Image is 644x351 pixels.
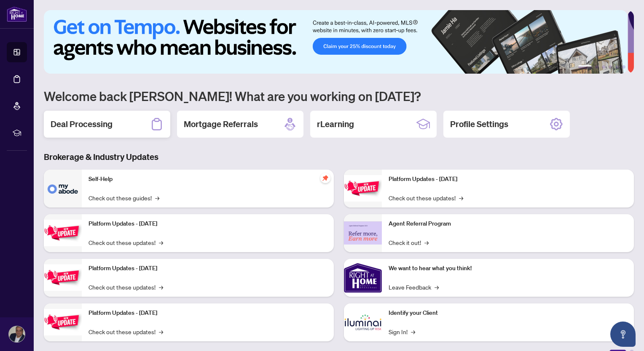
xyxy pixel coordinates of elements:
p: Platform Updates - [DATE] [89,308,327,318]
img: Platform Updates - July 21, 2025 [44,264,82,291]
button: 6 [622,65,625,69]
h1: Welcome back [PERSON_NAME]! What are you working on [DATE]? [44,88,634,104]
p: Agent Referral Program [389,219,627,229]
img: Profile Icon [9,326,25,342]
img: Self-Help [44,170,82,207]
h2: rLearning [317,118,354,130]
button: 4 [609,65,612,69]
img: Identify your Client [344,303,382,341]
a: Sign In!→ [389,327,415,336]
span: → [159,327,163,336]
span: → [411,327,415,336]
h2: Profile Settings [450,118,508,130]
p: Platform Updates - [DATE] [89,264,327,273]
img: Slide 0 [44,10,628,74]
h2: Deal Processing [51,118,113,130]
h3: Brokerage & Industry Updates [44,151,634,163]
h2: Mortgage Referrals [184,118,258,130]
p: Identify your Client [389,308,627,318]
button: 5 [615,65,619,69]
p: Platform Updates - [DATE] [389,175,627,184]
button: 1 [578,65,592,69]
a: Leave Feedback→ [389,282,439,292]
a: Check out these updates!→ [89,282,163,292]
span: → [155,193,159,202]
a: Check out these guides!→ [89,193,159,202]
a: Check it out!→ [389,238,429,247]
button: Open asap [610,322,636,347]
p: Platform Updates - [DATE] [89,219,327,229]
a: Check out these updates!→ [89,238,163,247]
a: Check out these updates!→ [389,193,463,202]
img: Agent Referral Program [344,221,382,245]
img: Platform Updates - June 23, 2025 [344,175,382,202]
p: Self-Help [89,175,327,184]
span: pushpin [320,173,330,183]
a: Check out these updates!→ [89,327,163,336]
img: We want to hear what you think! [344,259,382,297]
span: → [159,238,163,247]
p: We want to hear what you think! [389,264,627,273]
img: Platform Updates - September 16, 2025 [44,220,82,246]
button: 3 [602,65,605,69]
span: → [159,282,163,292]
span: → [435,282,439,292]
span: → [424,238,429,247]
button: 2 [595,65,598,69]
span: → [459,193,463,202]
img: logo [7,6,27,22]
img: Platform Updates - July 8, 2025 [44,309,82,335]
